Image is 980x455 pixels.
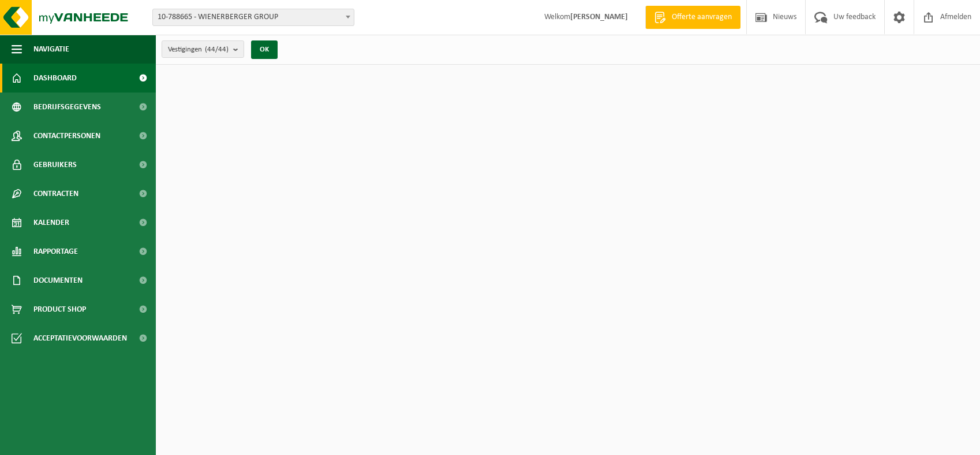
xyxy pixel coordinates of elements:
count: (44/44) [205,46,229,53]
span: Acceptatievoorwaarden [33,324,127,353]
span: Contracten [33,179,78,208]
span: Contactpersonen [33,121,100,150]
span: Bedrijfsgegevens [33,93,101,121]
span: Product Shop [33,295,86,324]
span: Offerte aanvragen [669,12,735,23]
span: Kalender [33,208,69,237]
span: Vestigingen [168,41,229,58]
span: 10-788665 - WIENERBERGER GROUP [152,9,354,26]
span: Dashboard [33,64,77,93]
strong: [PERSON_NAME] [570,13,628,21]
a: Offerte aanvragen [645,6,740,29]
span: 10-788665 - WIENERBERGER GROUP [153,9,354,25]
span: Gebruikers [33,150,77,179]
span: Navigatie [33,35,69,64]
span: Documenten [33,266,83,295]
button: Vestigingen(44/44) [162,40,244,58]
button: OK [251,40,278,59]
span: Rapportage [33,237,78,266]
